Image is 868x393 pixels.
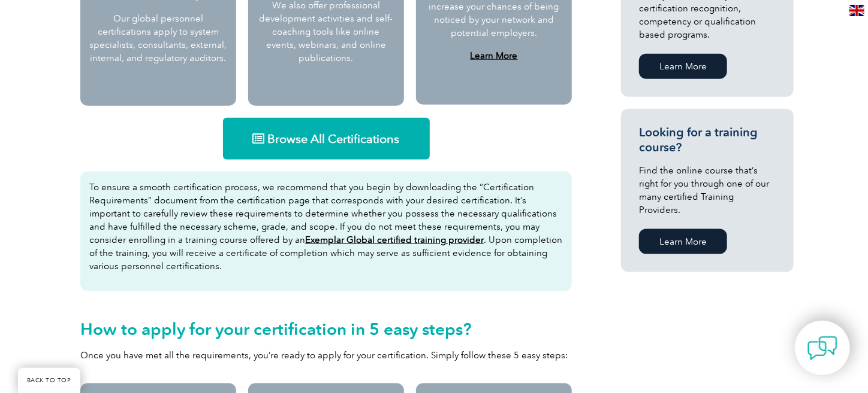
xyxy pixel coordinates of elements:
[639,229,727,254] a: Learn More
[80,349,572,362] p: Once you have met all the requirements, you’re ready to apply for your certification. Simply foll...
[305,234,484,245] a: Exemplar Global certified training provider
[639,125,776,155] h3: Looking for a training course?
[89,12,227,65] p: Our global personnel certifications apply to system specialists, consultants, external, internal,...
[18,368,80,393] a: BACK TO TOP
[268,133,400,145] span: Browse All Certifications
[639,164,776,217] p: Find the online course that’s right for you through one of our many certified Training Providers.
[223,118,430,160] a: Browse All Certifications
[80,319,572,339] h2: How to apply for your certification in 5 easy steps?
[807,333,837,363] img: contact-chat.png
[89,181,563,273] p: To ensure a smooth certification process, we recommend that you begin by downloading the “Certifi...
[470,50,517,61] a: Learn More
[849,5,864,16] img: en
[639,54,727,79] a: Learn More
